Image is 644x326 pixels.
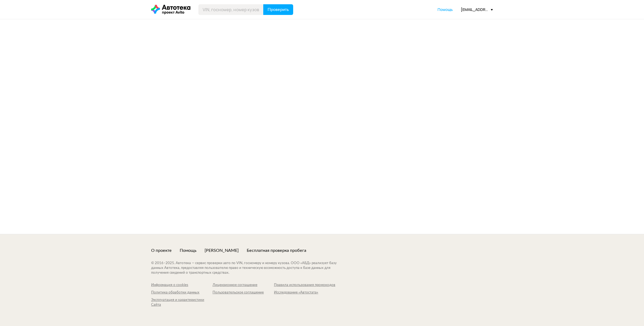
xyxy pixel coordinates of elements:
[151,298,213,307] a: Эксплуатация и характеристики Сайта
[263,4,293,15] button: Проверить
[247,248,306,253] a: Бесплатная проверка пробега
[151,261,347,275] div: © 2016– 2025 . Автотека — сервис проверки авто по VIN, госномеру и номеру кузова. ООО «АБД» реали...
[213,290,274,295] a: Пользовательское соглашение
[151,248,172,253] a: О проекте
[274,290,335,295] a: Исследование «Автостата»
[274,283,335,288] a: Правила использования промокодов
[205,248,239,253] a: [PERSON_NAME]
[180,248,197,253] a: Помощь
[213,283,274,288] a: Лицензионное соглашение
[198,4,264,15] input: VIN, госномер, номер кузова
[461,7,493,12] div: [EMAIL_ADDRESS][DOMAIN_NAME]
[151,283,213,288] a: Информация о cookies
[151,290,213,295] a: Политика обработки данных
[268,7,289,12] span: Проверить
[438,7,453,12] a: Помощь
